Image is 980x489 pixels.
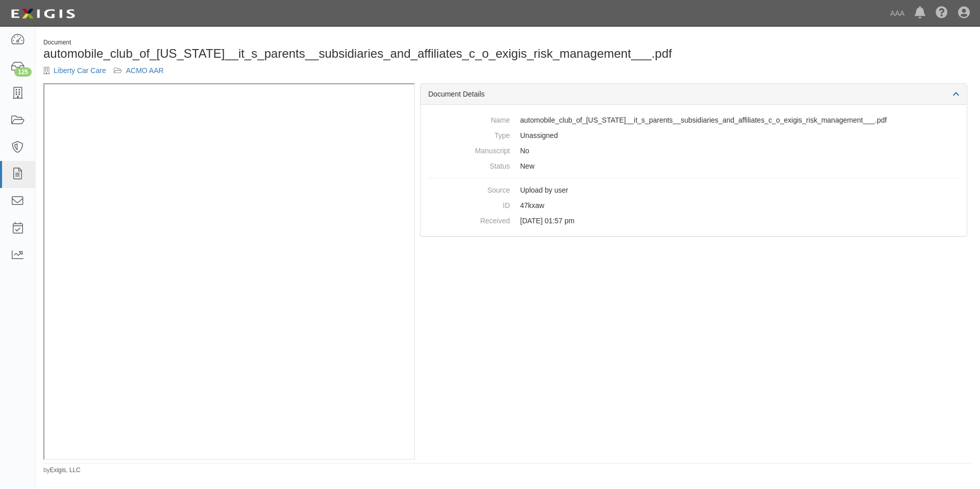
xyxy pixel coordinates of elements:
div: Document Details [421,84,967,105]
dd: New [428,158,959,174]
dt: Type [428,128,510,141]
dd: Upload by user [428,182,959,198]
h1: automobile_club_of_[US_STATE]__it_s_parents__subsidiaries_and_affiliates_c_o_exigis_risk_manageme... [43,47,500,60]
dd: 47kxaw [428,198,959,213]
img: logo-5460c22ac91f19d4615b14bd174203de0afe785f0fc80cf4dbbc73dc1793850b.png [8,5,78,23]
div: 125 [14,67,32,77]
div: Document [43,38,500,47]
a: AAA [885,3,910,24]
dd: [DATE] 01:57 pm [428,213,959,228]
dt: ID [428,198,510,211]
dd: automobile_club_of_[US_STATE]__it_s_parents__subsidiaries_and_affiliates_c_o_exigis_risk_manageme... [428,112,959,128]
a: ACMO AAR [126,66,164,75]
a: Exigis, LLC [50,467,81,474]
dt: Manuscript [428,143,510,156]
dt: Status [428,158,510,171]
dt: Name [428,112,510,125]
dt: Source [428,182,510,195]
dd: No [428,143,959,158]
dt: Received [428,213,510,226]
dd: Unassigned [428,128,959,143]
i: Help Center - Complianz [936,7,948,19]
small: by [43,466,81,475]
a: Liberty Car Care [54,66,106,75]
